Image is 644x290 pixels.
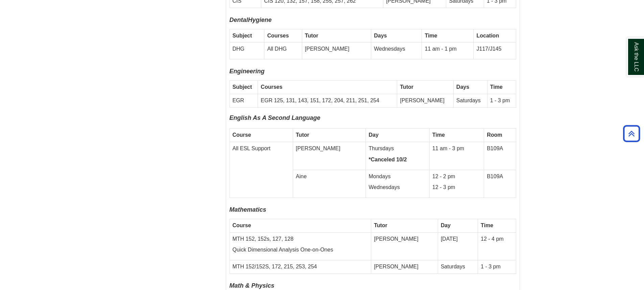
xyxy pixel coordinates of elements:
strong: Tutor [374,222,387,228]
td: [PERSON_NAME] [371,232,438,260]
strong: Tutor [296,132,309,138]
b: Mathematics [230,206,266,213]
strong: Course [233,222,251,228]
p: 12 - 3 pm [432,184,481,191]
td: [PERSON_NAME] [302,43,371,59]
strong: Room [487,132,502,138]
strong: *Canceled 10/2 [368,157,407,162]
p: 12 - 4 pm [481,235,513,243]
td: [PERSON_NAME] [293,142,366,170]
strong: Subject [233,33,252,38]
i: Hygiene [248,17,272,23]
strong: Courses [261,84,282,90]
b: Days [456,84,469,90]
td: B109A [484,170,516,198]
p: Mondays [368,173,426,181]
b: Location [476,33,499,38]
p: [DATE] [441,235,475,243]
td: All ESL Support [230,142,293,197]
strong: Tutor [400,84,413,90]
td: 11 am - 1 pm [422,43,474,59]
strong: Time [481,222,493,228]
span: English As A Second Language [230,114,320,121]
strong: Tutor [305,33,318,38]
p: Quick Dimensional Analysis One-on-Ones [233,246,368,254]
a: Back to Top [621,129,642,138]
i: Dental [230,17,248,23]
p: MTH 152, 152s, 127, 128 [233,235,368,243]
strong: Courses [267,33,289,38]
td: 1 - 3 pm [478,260,516,274]
td: [PERSON_NAME] [397,94,454,107]
p: 12 - 2 pm [432,173,481,181]
td: EGR 125, 131, 143, 151, 172, 204, 211, 251, 254 [258,94,397,107]
td: Saturdays [453,94,487,107]
strong: Day [441,222,451,228]
p: All DHG [267,45,299,53]
td: Wednesdays [371,43,422,59]
td: B109A [484,142,516,170]
td: 1 - 3 pm [487,94,516,107]
p: Thursdays [368,145,426,153]
td: MTH 152/152S, 172, 215, 253, 254 [230,260,371,274]
strong: Day [368,132,378,138]
p: Wednesdays [368,184,426,191]
td: DHG [230,43,264,59]
p: J117/J145 [476,45,513,53]
strong: Time [425,33,437,38]
p: 11 am - 3 pm [432,145,481,153]
td: Saturdays [438,260,478,274]
b: Math & Physics [230,282,275,289]
strong: Time [432,132,445,138]
b: Days [374,33,387,38]
td: EGR [230,94,258,107]
td: Aine [293,170,366,198]
strong: Time [490,84,503,90]
strong: Subject [233,84,252,90]
i: Engineering [230,68,265,75]
td: [PERSON_NAME] [371,260,438,274]
strong: Course [233,132,251,138]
